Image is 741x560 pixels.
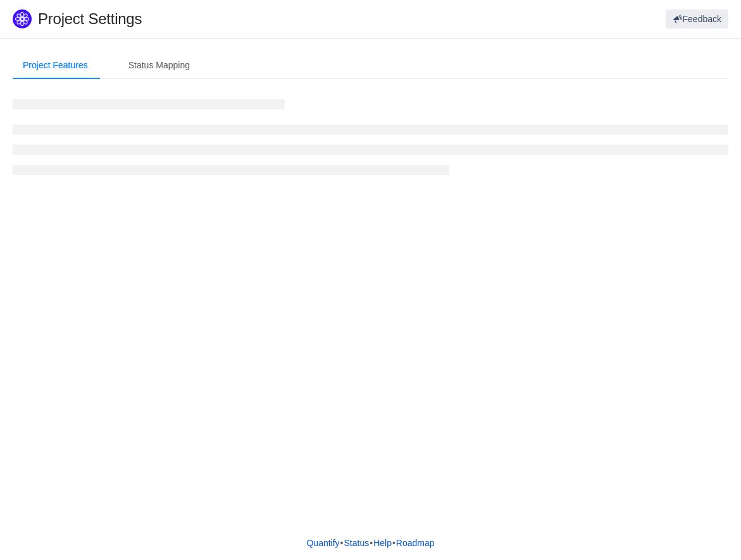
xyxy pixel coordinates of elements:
[344,533,370,552] a: Status
[13,51,98,80] div: Project Features
[13,9,32,28] img: Quantify
[373,533,392,552] a: Help
[38,9,445,28] h1: Project Settings
[306,533,340,552] a: Quantify
[666,9,728,28] button: Feedback
[392,538,395,548] span: •
[370,538,373,548] span: •
[340,538,344,548] span: •
[118,51,200,80] div: Status Mapping
[395,533,435,552] a: Roadmap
